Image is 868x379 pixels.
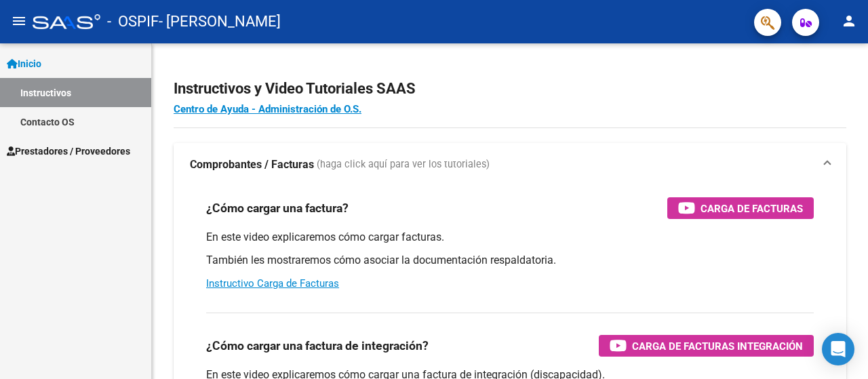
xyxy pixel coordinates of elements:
[7,144,130,159] span: Prestadores / Proveedores
[190,157,314,172] strong: Comprobantes / Facturas
[632,338,803,355] span: Carga de Facturas Integración
[206,253,814,268] p: También les mostraremos cómo asociar la documentación respaldatoria.
[206,336,429,355] h3: ¿Cómo cargar una factura de integración?
[174,103,361,115] a: Centro de Ayuda - Administración de O.S.
[107,7,159,37] span: - OSPIF
[206,199,349,218] h3: ¿Cómo cargar una factura?
[822,333,854,365] div: Open Intercom Messenger
[317,157,490,172] span: (haga click aquí para ver los tutoriales)
[159,7,281,37] span: - [PERSON_NAME]
[667,197,814,219] button: Carga de Facturas
[599,335,814,357] button: Carga de Facturas Integración
[174,76,846,102] h2: Instructivos y Video Tutoriales SAAS
[11,13,27,29] mat-icon: menu
[701,200,803,217] span: Carga de Facturas
[7,56,41,71] span: Inicio
[206,230,814,245] p: En este video explicaremos cómo cargar facturas.
[841,13,857,29] mat-icon: person
[206,277,339,290] a: Instructivo Carga de Facturas
[174,143,846,186] mat-expansion-panel-header: Comprobantes / Facturas (haga click aquí para ver los tutoriales)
